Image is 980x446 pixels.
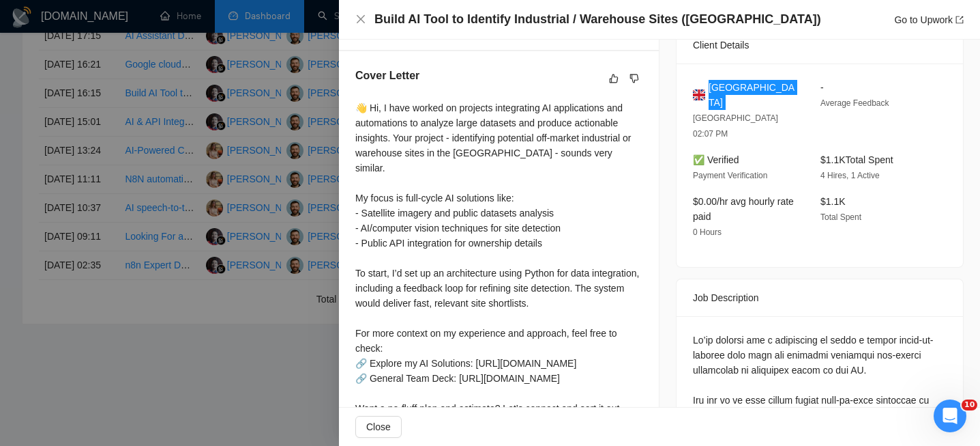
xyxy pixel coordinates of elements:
[934,400,966,432] iframe: Intercom live chat
[820,196,846,207] span: $1.1K
[693,196,794,222] span: $0.00/hr avg hourly rate paid
[962,400,977,410] span: 10
[355,416,402,438] button: Close
[355,14,366,25] span: close
[374,11,821,28] h4: Build AI Tool to Identify Industrial / Warehouse Sites ([GEOGRAPHIC_DATA])
[693,171,767,180] span: Payment Verification
[629,73,639,84] span: dislike
[693,27,947,64] div: Client Details
[606,70,622,87] button: like
[820,98,889,108] span: Average Feedback
[609,73,619,84] span: like
[355,14,366,25] button: Close
[693,87,705,102] img: 🇬🇧
[693,279,947,316] div: Job Description
[894,14,964,25] a: Go to Upworkexport
[355,68,419,84] h5: Cover Letter
[709,80,799,110] span: [GEOGRAPHIC_DATA]
[626,70,642,87] button: dislike
[820,154,893,165] span: $1.1K Total Spent
[366,419,391,434] span: Close
[693,113,778,139] span: [GEOGRAPHIC_DATA] 02:07 PM
[693,154,739,165] span: ✅ Verified
[820,171,880,180] span: 4 Hires, 1 Active
[693,227,722,237] span: 0 Hours
[955,16,964,24] span: export
[355,100,642,431] div: 👋 Hi, I have worked on projects integrating AI applications and automations to analyze large data...
[820,212,861,222] span: Total Spent
[820,82,824,93] span: -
